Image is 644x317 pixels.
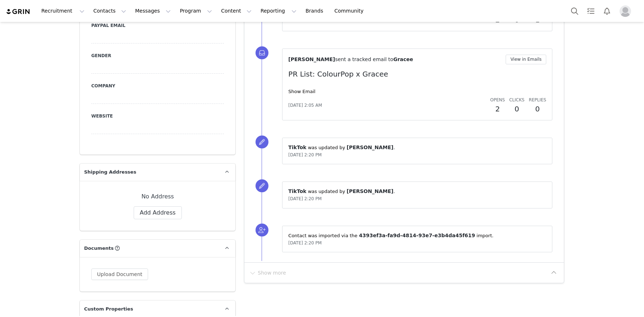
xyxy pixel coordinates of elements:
[91,192,224,201] div: No Address
[529,97,546,102] span: Replies
[134,206,182,219] button: Add Address
[583,3,599,19] a: Tasks
[175,3,216,19] button: Program
[288,56,335,62] span: [PERSON_NAME]
[91,52,224,59] label: Gender
[84,245,114,252] span: Documents
[288,144,546,151] p: ⁨ ⁩ was updated by ⁨ ⁩.
[37,3,89,19] button: Recruitment
[620,5,631,17] img: placeholder-profile.jpg
[330,3,371,19] a: Community
[249,267,286,279] button: Show more
[288,89,315,94] a: Show Email
[347,144,394,150] span: [PERSON_NAME]
[359,233,475,238] span: 4393ef3a-fa9d-4814-93e7-e3b4da45f619
[490,104,505,114] h2: 2
[393,56,413,62] span: Gracee
[490,97,505,102] span: Opens
[256,3,301,19] button: Reporting
[347,188,394,194] span: [PERSON_NAME]
[131,3,175,19] button: Messages
[506,55,546,64] button: View in Emails
[91,83,224,89] label: Company
[335,56,393,62] span: sent a tracked email to
[84,305,133,313] span: Custom Properties
[509,104,524,114] h2: 0
[288,232,546,239] p: Contact was imported via the ⁨ ⁩ import.
[599,3,615,19] button: Notifications
[89,3,130,19] button: Contacts
[84,169,136,176] span: Shipping Addresses
[91,22,224,29] label: Paypal Email
[301,3,330,19] a: Brands
[567,3,583,19] button: Search
[217,3,256,19] button: Content
[288,144,306,150] span: TikTok
[91,113,224,119] label: Website
[91,268,148,280] button: Upload Document
[288,152,322,157] span: [DATE] 2:20 PM
[288,188,306,194] span: TikTok
[288,240,322,245] span: [DATE] 2:20 PM
[529,104,546,114] h2: 0
[288,69,546,79] p: PR List: ColourPop x Gracee
[509,97,524,102] span: Clicks
[615,5,638,17] button: Profile
[288,102,322,109] span: [DATE] 2:05 AM
[288,196,322,201] span: [DATE] 2:20 PM
[6,8,31,15] img: grin logo
[288,188,546,195] p: ⁨ ⁩ was updated by ⁨ ⁩.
